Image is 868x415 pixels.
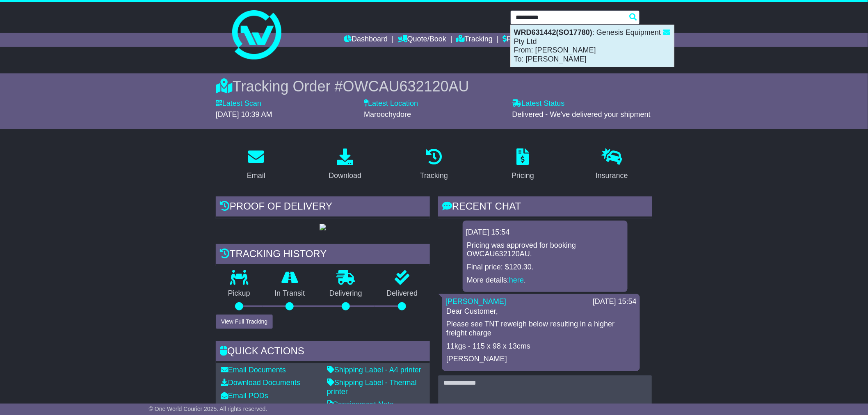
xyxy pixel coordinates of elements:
a: Email Documents [221,366,286,374]
p: In Transit [263,289,318,298]
p: Pricing was approved for booking OWCAU632120AU. [467,241,624,259]
a: [PERSON_NAME] [445,297,506,306]
a: Email PODs [221,392,268,400]
span: © One World Courier 2025. All rights reserved. [149,406,267,412]
a: Financials [503,33,540,47]
p: 11kgs - 115 x 98 x 13cms [446,342,636,351]
div: [DATE] 15:54 [593,297,637,306]
label: Latest Scan [216,99,261,108]
a: Shipping Label - A4 printer [327,366,421,374]
div: Pricing [512,170,534,181]
p: Dear Customer, [446,307,636,316]
label: Latest Location [364,99,418,108]
div: : Genesis Equipment Pty Ltd From: [PERSON_NAME] To: [PERSON_NAME] [511,25,674,67]
p: More details: . [467,276,624,285]
div: RECENT CHAT [438,196,652,219]
a: Quote/Book [398,33,446,47]
div: Tracking history [216,244,430,266]
button: View Full Tracking [216,315,273,329]
div: Tracking [420,170,448,181]
a: Shipping Label - Thermal printer [327,379,417,396]
strong: WRD631442(SO17780) [514,28,592,36]
div: [DATE] 15:54 [466,228,624,237]
div: Insurance [596,170,628,181]
p: Delivering [317,289,375,298]
a: Pricing [506,146,539,184]
div: Tracking Order # [216,78,652,95]
a: Dashboard [344,33,388,47]
a: Download [323,146,367,184]
p: Delivered [375,289,430,298]
span: [DATE] 10:39 AM [216,110,272,119]
div: Proof of Delivery [216,196,430,219]
img: GetPodImage [320,224,326,230]
a: Insurance [590,146,633,184]
div: Email [247,170,265,181]
div: Quick Actions [216,341,430,363]
a: here [509,276,524,284]
p: [PERSON_NAME] [446,355,636,364]
p: Pickup [216,289,263,298]
label: Latest Status [512,99,565,108]
span: Delivered - We've delivered your shipment [512,110,651,119]
a: Tracking [415,146,453,184]
a: Email [242,146,271,184]
span: Maroochydore [364,110,411,119]
a: Tracking [457,33,493,47]
span: OWCAU632120AU [343,78,469,95]
a: Download Documents [221,379,300,387]
a: Consignment Note [327,400,394,408]
div: Download [329,170,361,181]
p: Please see TNT reweigh below resulting in a higher freight charge [446,320,636,337]
p: Final price: $120.30. [467,263,624,272]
